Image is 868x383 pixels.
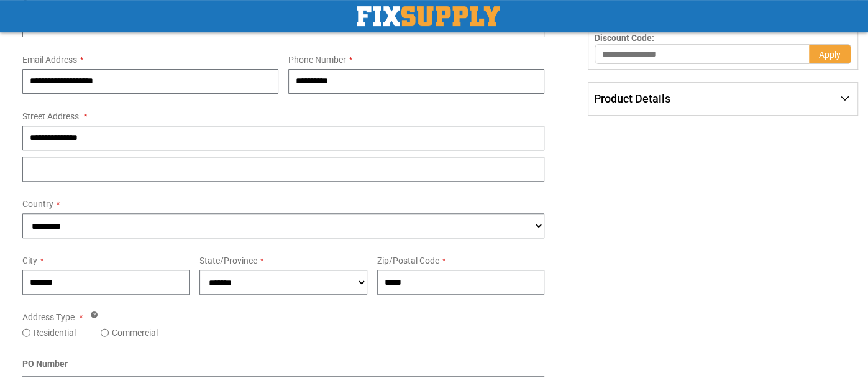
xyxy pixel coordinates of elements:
[594,92,670,105] span: Product Details
[595,33,654,43] span: Discount Code:
[34,326,76,339] label: Residential
[22,312,75,322] span: Address Type
[22,55,77,65] span: Email Address
[357,6,500,26] img: Fix Industrial Supply
[357,6,500,26] a: store logo
[809,44,851,64] button: Apply
[819,50,841,60] span: Apply
[22,111,79,121] span: Street Address
[377,256,439,265] span: Zip/Postal Code
[288,55,346,65] span: Phone Number
[112,326,158,339] label: Commercial
[22,199,53,209] span: Country
[22,358,544,377] div: PO Number
[22,256,37,265] span: City
[199,256,257,265] span: State/Province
